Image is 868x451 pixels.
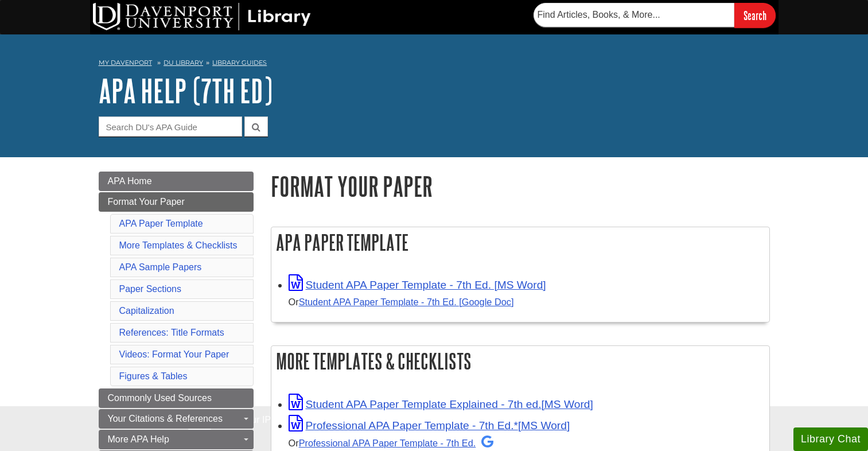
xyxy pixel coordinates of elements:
[99,192,254,212] a: Format Your Paper
[99,388,254,408] a: Commonly Used Sources
[271,346,769,376] h2: More Templates & Checklists
[289,297,514,307] small: Or
[99,172,254,191] a: APA Home
[289,438,494,448] small: Or
[271,227,769,258] h2: APA Paper Template
[164,59,203,67] a: DU Library
[99,409,254,429] a: Your Citations & References
[271,172,770,201] h1: Format Your Paper
[99,73,273,108] a: APA Help (7th Ed)
[734,3,776,28] input: Search
[108,197,185,207] span: Format Your Paper
[119,284,182,294] a: Paper Sections
[99,55,770,73] nav: breadcrumb
[119,240,238,250] a: More Templates & Checklists
[108,434,169,444] span: More APA Help
[289,419,570,431] a: Link opens in new window
[534,3,776,28] form: Searches DU Library's articles, books, and more
[299,438,494,448] a: Professional APA Paper Template - 7th Ed.
[119,328,224,337] a: References: Title Formats
[108,414,223,423] span: Your Citations & References
[119,219,203,228] a: APA Paper Template
[534,3,734,27] input: Find Articles, Books, & More...
[99,116,242,137] input: Search DU's APA Guide
[93,3,311,30] img: DU Library
[299,297,514,307] a: Student APA Paper Template - 7th Ed. [Google Doc]
[289,279,546,291] a: Link opens in new window
[119,349,229,359] a: Videos: Format Your Paper
[99,58,152,68] a: My Davenport
[289,398,593,410] a: Link opens in new window
[108,176,152,186] span: APA Home
[793,427,868,451] button: Library Chat
[119,306,174,316] a: Capitalization
[212,59,267,67] a: Library Guides
[99,430,254,449] a: More APA Help
[119,371,188,381] a: Figures & Tables
[108,393,212,403] span: Commonly Used Sources
[119,262,202,272] a: APA Sample Papers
